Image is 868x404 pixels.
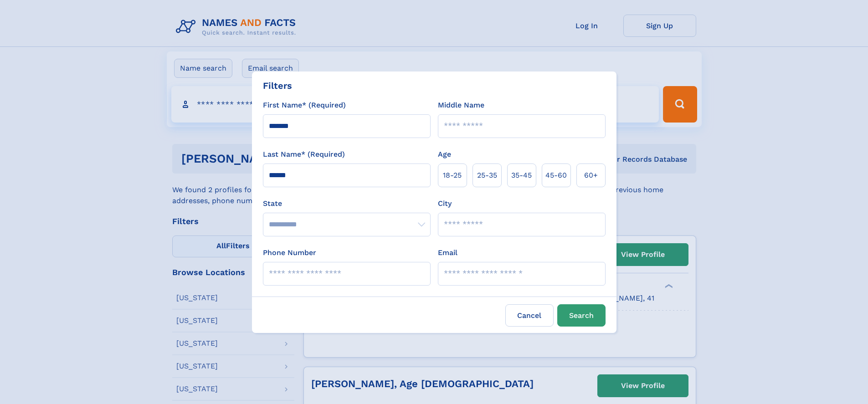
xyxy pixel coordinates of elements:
button: Search [557,304,606,327]
label: Last Name* (Required) [263,149,345,160]
span: 45‑60 [545,170,567,181]
label: Email [438,247,457,258]
label: City [438,198,452,209]
label: Age [438,149,451,160]
span: 60+ [584,170,598,181]
label: First Name* (Required) [263,100,346,111]
span: 18‑25 [443,170,462,181]
span: 35‑45 [511,170,532,181]
label: Middle Name [438,100,484,111]
div: Filters [263,79,292,92]
label: State [263,198,431,209]
label: Phone Number [263,247,316,258]
label: Cancel [505,304,554,327]
span: 25‑35 [477,170,497,181]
